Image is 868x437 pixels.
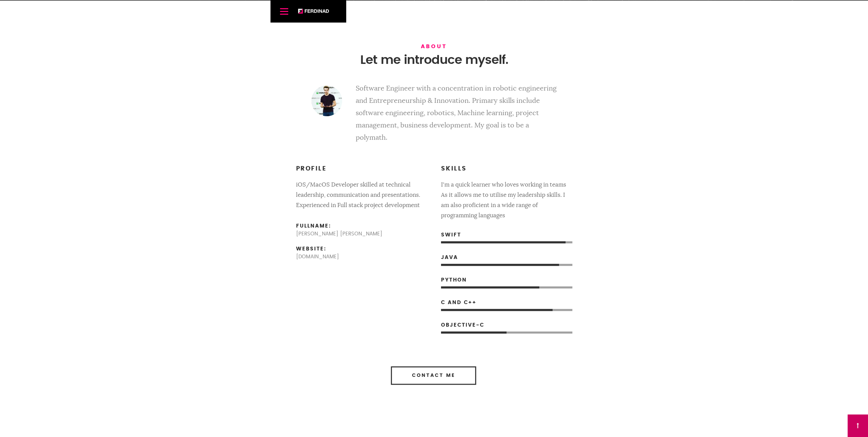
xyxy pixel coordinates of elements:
[280,11,288,12] span: Menu
[296,254,427,259] span: [DOMAIN_NAME]
[441,254,458,262] strong: Java
[296,246,326,251] strong: Website:
[296,223,331,229] strong: Fullname:
[277,4,291,18] a: Menu
[298,9,329,14] a: [PERSON_NAME]
[311,82,557,144] p: Software Engineer with a concentration in robotic engineering and Entrepreneurship & Innovation. ...
[848,414,868,437] a: Back to Top
[441,180,572,221] p: I'm a quick learner who loves working in teams As it allows me to utilise my leadership skills. I...
[296,164,427,174] h3: Profile
[391,366,476,385] a: Contact Me
[322,53,547,68] h1: Let me introduce myself.
[441,164,572,174] h3: Skills
[441,276,467,284] strong: Python
[311,85,342,116] img: Profile Picture
[322,41,547,52] h5: About
[296,231,427,236] span: [PERSON_NAME] [PERSON_NAME]
[296,180,427,210] p: iOS/MacOS Developer skilled at technical leadership, communication and presentations. Experienced...
[441,321,484,329] strong: Objective-C
[441,231,461,239] strong: Swift
[441,299,476,307] strong: C and C++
